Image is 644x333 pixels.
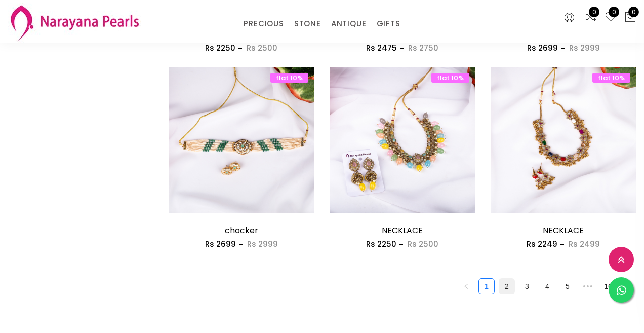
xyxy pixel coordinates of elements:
a: 0 [605,11,617,24]
a: STONE [294,16,321,31]
span: Rs 2250 [205,43,235,53]
a: chocker [225,225,258,236]
span: 0 [628,7,639,17]
a: 3 [519,279,535,294]
a: 1 [479,279,494,294]
a: 4 [540,279,555,294]
li: 5 [559,278,576,294]
li: 16 [600,278,616,294]
span: Rs 2250 [366,239,396,249]
span: Rs 2249 [527,239,557,249]
a: PRECIOUS [244,16,284,31]
a: NECKLACE [543,225,584,236]
a: NECKLACE [382,225,423,236]
button: right [620,278,636,294]
span: Rs 2999 [247,239,278,249]
a: 0 [585,11,597,24]
span: 0 [609,7,619,17]
span: Rs 2750 [408,43,438,53]
span: Rs 2500 [408,239,438,249]
span: flat 10% [431,73,469,83]
span: 0 [589,7,599,17]
a: 5 [560,279,575,294]
span: Rs 2475 [366,43,397,53]
button: left [458,278,474,294]
a: 16 [600,279,616,294]
a: ANTIQUE [331,16,367,31]
span: ••• [580,278,596,294]
span: Rs 2500 [247,43,277,53]
li: 4 [539,278,555,294]
a: GIFTS [377,16,400,31]
a: 2 [499,279,514,294]
span: Rs 2499 [569,239,600,249]
span: Rs 2999 [569,43,600,53]
span: left [463,283,469,289]
li: Next Page [620,278,636,294]
span: Rs 2699 [205,239,236,249]
li: Previous Page [458,278,474,294]
li: 1 [478,278,495,294]
li: Next 5 Pages [580,278,596,294]
span: flat 10% [592,73,630,83]
li: 3 [519,278,535,294]
span: flat 10% [270,73,308,83]
button: 0 [624,11,636,24]
li: 2 [499,278,515,294]
span: Rs 2699 [527,43,558,53]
